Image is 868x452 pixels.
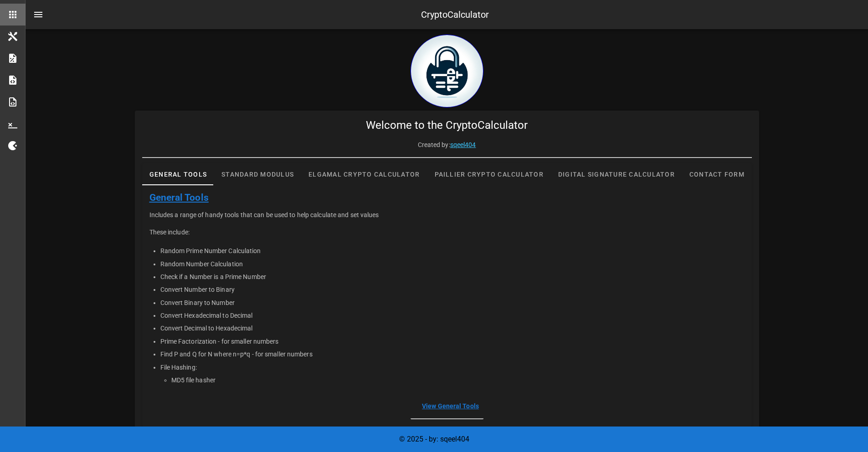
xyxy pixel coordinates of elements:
[135,111,759,140] div: Welcome to the CryptoCalculator
[421,8,489,21] div: CryptoCalculator
[427,163,551,185] div: Paillier Crypto Calculator
[399,435,469,443] span: © 2025 - by: sqeel404
[160,309,745,322] li: Convert Hexadecimal to Decimal
[411,35,483,107] img: encryption logo
[160,270,745,283] li: Check if a Number is a Prime Number
[422,402,479,410] a: View General Tools
[160,335,745,348] li: Prime Factorization - for smaller numbers
[171,374,745,386] li: MD5 file hasher
[160,322,745,335] li: Convert Decimal to Hexadecimal
[149,210,745,220] p: Includes a range of handy tools that can be used to help calculate and set values
[450,141,476,148] a: sqeel404
[160,244,745,257] li: Random Prime Number Calculation
[160,361,745,373] li: File Hashing:
[27,4,49,25] button: nav-menu-toggle
[160,257,745,270] li: Random Number Calculation
[160,348,745,361] li: Find P and Q for N where n=p*q - for smaller numbers
[142,140,752,150] p: Created by:
[149,192,209,203] a: General Tools
[149,227,745,237] p: These include:
[214,163,301,185] div: Standard Modulus
[551,163,682,185] div: Digital Signature Calculator
[682,163,752,185] div: Contact Form
[160,296,745,309] li: Convert Binary to Number
[160,283,745,296] li: Convert Number to Binary
[411,101,483,109] a: home
[142,163,214,185] div: General Tools
[301,163,427,185] div: Elgamal Crypto Calculator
